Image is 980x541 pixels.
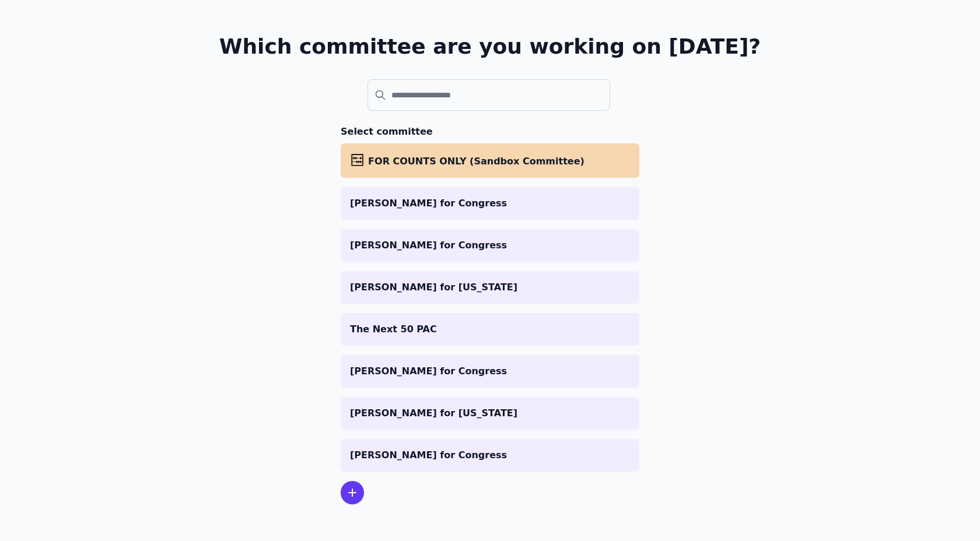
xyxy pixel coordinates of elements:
[350,322,630,336] p: The Next 50 PAC
[341,271,639,304] a: [PERSON_NAME] for [US_STATE]
[350,280,630,294] p: [PERSON_NAME] for [US_STATE]
[368,156,584,167] span: FOR COUNTS ONLY (Sandbox Committee)
[341,355,639,388] a: [PERSON_NAME] for Congress
[341,229,639,262] a: [PERSON_NAME] for Congress
[350,406,630,420] p: [PERSON_NAME] for [US_STATE]
[350,364,630,378] p: [PERSON_NAME] for Congress
[341,125,639,139] h3: Select committee
[341,397,639,430] a: [PERSON_NAME] for [US_STATE]
[219,35,761,58] h1: Which committee are you working on [DATE]?
[341,313,639,346] a: The Next 50 PAC
[350,238,630,252] p: [PERSON_NAME] for Congress
[350,448,630,462] p: [PERSON_NAME] for Congress
[341,439,639,472] a: [PERSON_NAME] for Congress
[341,143,639,178] a: FOR COUNTS ONLY (Sandbox Committee)
[341,187,639,220] a: [PERSON_NAME] for Congress
[350,196,630,210] p: [PERSON_NAME] for Congress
